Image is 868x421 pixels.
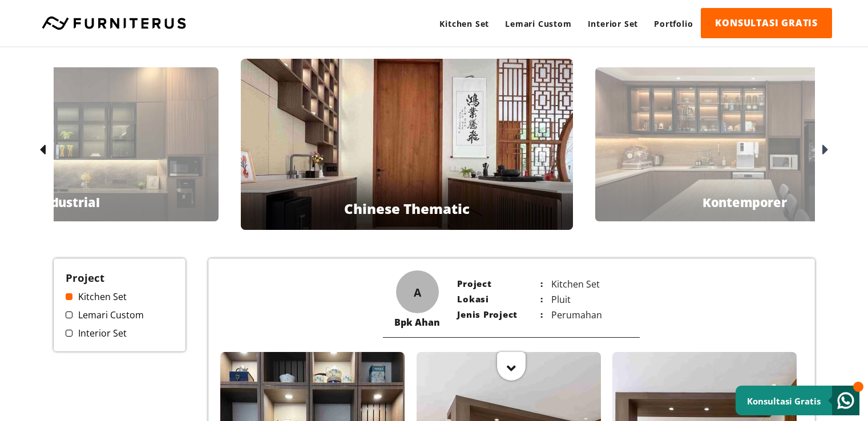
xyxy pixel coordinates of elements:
p: Kitchen Set [543,278,628,290]
a: Kitchen Set [431,8,497,39]
p: Project [457,278,543,290]
p: Perumahan [543,309,628,321]
h3: Project [66,270,174,285]
p: Lokasi [457,293,543,306]
a: Portfolio [646,8,701,39]
a: Lemari Custom [66,309,174,321]
a: Kitchen Set [66,290,174,303]
small: Konsultasi Gratis [747,395,821,407]
a: Interior Set [66,327,174,339]
p: Jenis Project [457,309,543,321]
p: Kontemporer [703,193,787,211]
span: A [414,284,421,299]
p: Pluit [543,293,628,306]
p: Chinese Thematic [344,199,470,218]
a: Konsultasi Gratis [736,386,859,415]
p: Industrial [38,193,100,211]
a: KONSULTASI GRATIS [701,8,832,38]
a: Interior Set [580,8,647,39]
a: Lemari Custom [497,8,579,39]
div: Bpk Ahan [394,316,440,329]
